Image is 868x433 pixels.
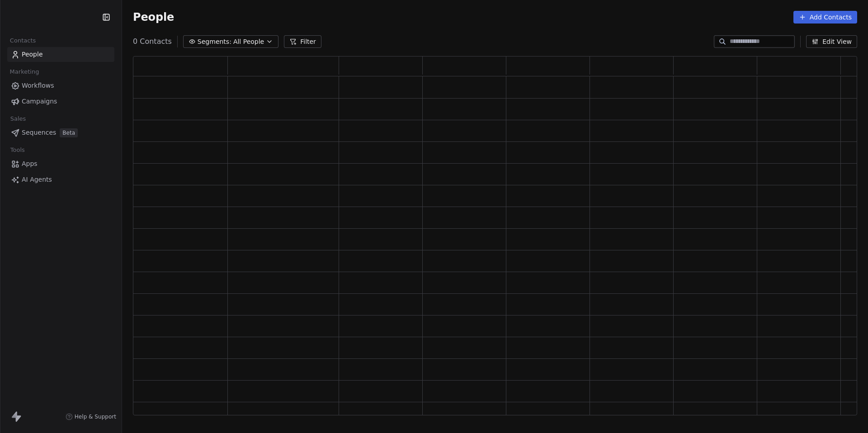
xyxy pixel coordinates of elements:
a: AI Agents [7,172,114,187]
a: People [7,47,114,62]
button: Filter [284,35,321,48]
span: Contacts [6,34,40,47]
a: Campaigns [7,94,114,109]
span: Tools [6,143,28,157]
span: Segments: [198,37,231,47]
a: Workflows [7,78,114,93]
a: Help & Support [66,413,116,420]
span: Sales [6,112,30,126]
span: Marketing [6,65,43,79]
a: Apps [7,156,114,171]
span: Sequences [22,128,56,137]
span: Apps [22,159,38,169]
span: People [133,10,174,24]
button: Add Contacts [793,11,857,24]
span: Campaigns [22,97,57,106]
span: 0 Contacts [133,36,172,47]
button: Edit View [806,35,857,48]
span: Beta [60,128,78,137]
span: People [22,50,43,59]
span: Help & Support [75,413,116,420]
span: AI Agents [22,175,52,184]
span: Workflows [22,81,54,90]
span: All People [233,37,264,47]
a: SequencesBeta [7,125,114,140]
